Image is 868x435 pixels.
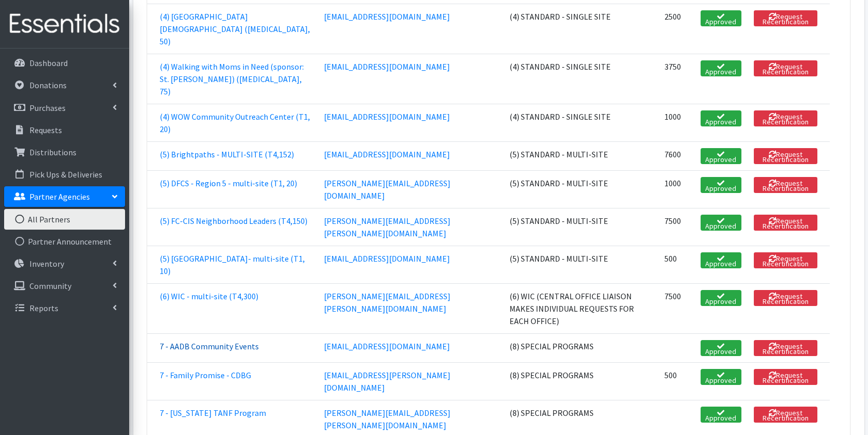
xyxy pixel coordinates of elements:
p: Reports [29,303,58,313]
button: Request Recertification [754,369,817,385]
a: Inventory [4,253,125,274]
p: Community [29,281,71,291]
p: Dashboard [29,58,68,68]
a: [PERSON_NAME][EMAIL_ADDRESS][PERSON_NAME][DOMAIN_NAME] [324,408,451,430]
a: (5) DFCS - Region 5 - multi-site (T1, 20) [160,178,297,188]
a: Approved [701,407,741,423]
p: Partner Agencies [29,191,90,202]
td: 1000 [658,104,694,141]
td: 3750 [658,54,694,104]
td: 500 [658,246,694,283]
a: Community [4,276,125,296]
td: 1000 [658,170,694,208]
td: 2500 [658,4,694,54]
a: [EMAIL_ADDRESS][DOMAIN_NAME] [324,61,450,72]
td: (8) SPECIAL PROGRAMS [503,333,658,362]
td: 7500 [658,283,694,333]
img: HumanEssentials [4,7,125,41]
p: Purchases [29,103,66,113]
td: (6) WIC (CENTRAL OFFICE LIAISON MAKES INDIVIDUAL REQUESTS FOR EACH OFFICE) [503,283,658,333]
a: [EMAIL_ADDRESS][DOMAIN_NAME] [324,341,450,351]
td: 500 [658,362,694,400]
a: Approved [701,215,741,231]
a: Donations [4,75,125,95]
a: 7 - Family Promise - CDBG [160,370,251,380]
td: (4) STANDARD - SINGLE SITE [503,4,658,54]
p: Inventory [29,259,64,269]
button: Request Recertification [754,252,817,268]
a: [EMAIL_ADDRESS][DOMAIN_NAME] [324,11,450,22]
button: Request Recertification [754,177,817,193]
a: Partner Agencies [4,186,125,207]
a: (4) [GEOGRAPHIC_DATA][DEMOGRAPHIC_DATA] ([MEDICAL_DATA], 50) [160,11,310,46]
a: (4) Walking with Moms in Need (sponsor: St. [PERSON_NAME]) ([MEDICAL_DATA], 75) [160,61,304,96]
a: Approved [701,177,741,193]
a: Approved [701,110,741,126]
p: Pick Ups & Deliveries [29,169,102,180]
button: Request Recertification [754,407,817,423]
a: (4) WOW Community Outreach Center (T1, 20) [160,111,310,134]
a: [PERSON_NAME][EMAIL_ADDRESS][PERSON_NAME][DOMAIN_NAME] [324,291,451,314]
a: Pick Ups & Deliveries [4,164,125,185]
button: Request Recertification [754,340,817,356]
a: (6) WIC - multi-site (T4,300) [160,291,258,301]
a: (5) Brightpaths - MULTI-SITE (T4,152) [160,149,294,159]
a: [EMAIL_ADDRESS][DOMAIN_NAME] [324,253,450,264]
a: Approved [701,10,741,26]
button: Request Recertification [754,148,817,164]
td: (5) STANDARD - MULTI-SITE [503,141,658,170]
a: [EMAIL_ADDRESS][PERSON_NAME][DOMAIN_NAME] [324,370,451,393]
p: Distributions [29,147,76,157]
a: Purchases [4,98,125,118]
a: All Partners [4,209,125,230]
a: Dashboard [4,53,125,73]
p: Donations [29,80,67,90]
button: Request Recertification [754,60,817,76]
a: 7 - AADB Community Events [160,341,259,351]
a: Reports [4,298,125,318]
td: (4) STANDARD - SINGLE SITE [503,104,658,141]
button: Request Recertification [754,10,817,26]
td: (5) STANDARD - MULTI-SITE [503,246,658,283]
button: Request Recertification [754,215,817,231]
a: Approved [701,369,741,385]
td: 7600 [658,141,694,170]
a: Approved [701,340,741,356]
p: Requests [29,125,62,135]
a: Approved [701,290,741,306]
td: (5) STANDARD - MULTI-SITE [503,208,658,246]
a: Approved [701,148,741,164]
a: 7 - [US_STATE] TANF Program [160,408,266,418]
a: [PERSON_NAME][EMAIL_ADDRESS][PERSON_NAME][DOMAIN_NAME] [324,216,451,238]
td: (8) SPECIAL PROGRAMS [503,362,658,400]
a: (5) FC-CIS Neighborhood Leaders (T4,150) [160,216,307,226]
button: Request Recertification [754,110,817,126]
a: (5) [GEOGRAPHIC_DATA]- multi-site (T1, 10) [160,253,305,276]
a: Requests [4,120,125,140]
td: (4) STANDARD - SINGLE SITE [503,54,658,104]
button: Request Recertification [754,290,817,306]
a: [EMAIL_ADDRESS][DOMAIN_NAME] [324,111,450,122]
a: Partner Announcement [4,231,125,252]
a: Distributions [4,142,125,163]
a: [EMAIL_ADDRESS][DOMAIN_NAME] [324,149,450,159]
a: [PERSON_NAME][EMAIL_ADDRESS][DOMAIN_NAME] [324,178,451,201]
td: 7500 [658,208,694,246]
td: (5) STANDARD - MULTI-SITE [503,170,658,208]
a: Approved [701,252,741,268]
a: Approved [701,60,741,76]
